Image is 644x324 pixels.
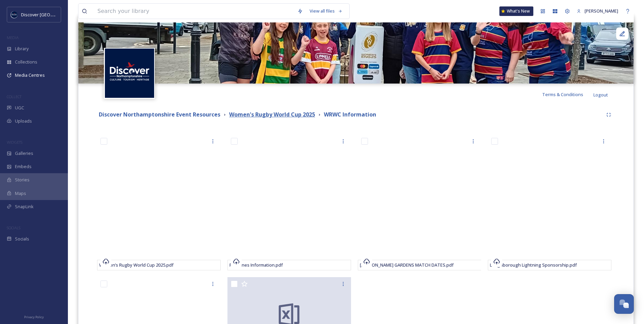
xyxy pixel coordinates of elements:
[229,111,315,118] strong: Women's Rugby World Cup 2025
[24,312,44,321] a: Privacy Policy
[99,262,173,268] span: Women’s Rugby World Cup 2025.pdf
[15,150,33,157] span: Galleries
[15,59,37,65] span: Collections
[499,6,533,16] a: What's New
[15,236,29,242] span: Socials
[15,163,32,170] span: Embeds
[593,92,608,98] span: Logout
[15,203,34,210] span: SnapLink
[99,111,220,118] strong: Discover Northamptonshire Event Resources
[7,94,21,99] span: COLLECT
[360,262,454,268] span: [PERSON_NAME] GARDENS MATCH DATES.pdf
[324,111,376,118] strong: WRWC Information
[105,49,154,98] img: Untitled%20design%20%282%29.png
[94,4,294,19] input: Search your library
[490,262,577,268] span: Loughborough Lightning Sponsorship.pdf
[21,11,83,18] span: Discover [GEOGRAPHIC_DATA]
[306,4,346,18] a: View all files
[15,190,26,197] span: Maps
[542,90,593,98] a: Terms & Conditions
[15,118,32,124] span: Uploads
[7,35,19,40] span: MEDIA
[15,46,29,52] span: Library
[7,140,22,145] span: WIDGETS
[542,91,583,97] span: Terms & Conditions
[229,262,283,268] span: Fanzones Information.pdf
[15,72,45,78] span: Media Centres
[24,315,44,319] span: Privacy Policy
[7,225,20,230] span: SOCIALS
[78,22,633,84] img: shared image.jpg
[15,177,30,183] span: Stories
[573,4,622,18] a: [PERSON_NAME]
[11,11,18,18] img: Untitled%20design%20%282%29.png
[614,294,634,314] button: Open Chat
[15,105,24,111] span: UGC
[585,8,618,14] span: [PERSON_NAME]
